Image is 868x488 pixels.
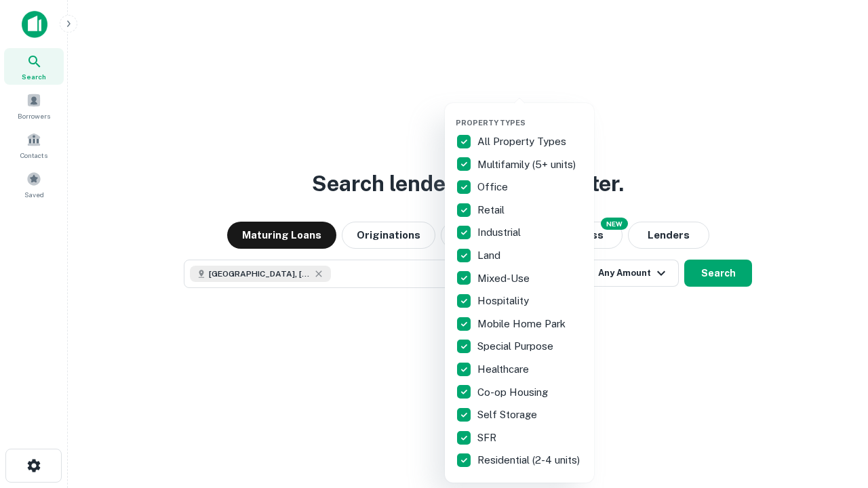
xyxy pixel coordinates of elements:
[477,430,499,446] p: SFR
[477,384,551,401] p: Co-op Housing
[477,361,532,378] p: Healthcare
[477,293,532,309] p: Hospitality
[477,179,511,195] p: Office
[477,452,583,468] p: Residential (2-4 units)
[477,224,524,241] p: Industrial
[456,119,526,127] span: Property Types
[477,157,578,173] p: Multifamily (5+ units)
[477,316,568,332] p: Mobile Home Park
[477,134,569,150] p: All Property Types
[477,270,532,287] p: Mixed-Use
[477,407,540,423] p: Self Storage
[477,338,556,354] p: Special Purpose
[477,202,507,218] p: Retail
[800,380,868,445] iframe: Chat Widget
[477,247,503,264] p: Land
